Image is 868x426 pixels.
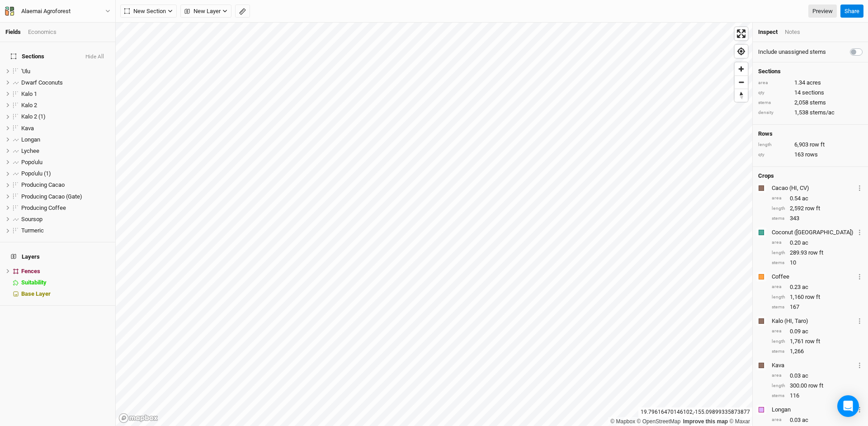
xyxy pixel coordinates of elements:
[772,284,785,290] div: area
[772,393,785,399] div: stems
[810,99,826,107] span: stems
[772,417,785,423] div: area
[735,62,748,76] button: Zoom in
[772,239,863,247] div: 0.20
[758,172,774,180] h4: Crops
[772,382,863,390] div: 300.00
[772,215,785,222] div: stems
[857,316,863,326] button: Crop Usage
[28,28,57,36] div: Economics
[116,23,752,426] canvas: Map
[758,99,790,106] div: stems
[683,418,728,425] a: Improve this map
[810,109,835,117] span: stems/ac
[772,303,863,311] div: 167
[21,147,110,155] div: Lychee
[772,195,785,202] div: area
[21,216,110,223] div: Soursop
[772,228,855,237] div: Coconut (Polipoli)
[21,159,110,166] div: Popo'ulu
[772,338,785,345] div: length
[21,181,65,188] span: Producing Cacao
[21,125,110,132] div: Kava
[735,27,748,40] button: Enter fullscreen
[21,159,42,166] span: Popo'ulu
[21,7,71,16] div: Alaemai Agroforest
[85,54,104,60] button: Hide All
[772,406,855,414] div: Longan
[772,348,785,355] div: stems
[120,5,177,18] button: New Section
[808,5,837,18] a: Preview
[21,290,51,297] span: Base Layer
[758,80,790,86] div: area
[807,79,821,87] span: acres
[802,416,808,424] span: ac
[808,249,823,257] span: row ft
[772,259,863,267] div: 10
[802,194,808,203] span: ac
[21,136,110,143] div: Longan
[785,28,800,36] div: Notes
[772,361,855,369] div: Kava
[840,5,863,18] button: Share
[772,392,863,400] div: 116
[21,147,39,154] span: Lychee
[184,7,221,16] span: New Layer
[180,5,231,18] button: New Layer
[21,113,110,120] div: Kalo 2 (1)
[805,204,820,213] span: row ft
[772,204,863,213] div: 2,592
[21,227,44,234] span: Turmeric
[772,273,855,281] div: Coffee
[21,216,42,222] span: Soursop
[735,76,748,89] span: Zoom out
[21,90,110,98] div: Kalo 1
[21,227,110,234] div: Turmeric
[772,337,863,346] div: 1,761
[772,283,863,291] div: 0.23
[21,102,37,109] span: Kalo 2
[857,360,863,370] button: Crop Usage
[21,170,110,177] div: Popo'ulu (1)
[758,141,863,149] div: 6,903
[638,407,752,417] div: 19.79616470146102 , -155.09899335873877
[808,382,823,390] span: row ft
[857,404,863,415] button: Crop Usage
[235,5,250,18] button: Shortcut: M
[758,68,863,75] h4: Sections
[758,90,790,96] div: qty
[734,88,749,103] span: Reset bearing to north
[772,184,855,192] div: Cacao (HI, CV)
[21,279,110,286] div: Suitability
[772,250,785,256] div: length
[5,28,21,35] a: Fields
[21,68,110,75] div: 'Ulu
[805,151,818,159] span: rows
[21,290,110,298] div: Base Layer
[758,109,863,117] div: 1,538
[772,293,863,301] div: 1,160
[772,372,863,380] div: 0.03
[772,194,863,203] div: 0.54
[772,304,785,311] div: stems
[735,45,748,58] button: Find my location
[21,279,47,286] span: Suitability
[21,79,63,86] span: Dwarf Coconuts
[5,248,110,266] h4: Layers
[837,395,859,417] div: Open Intercom Messenger
[21,268,40,275] span: Fences
[610,418,635,425] a: Mapbox
[772,205,785,212] div: length
[758,109,790,116] div: density
[21,170,51,177] span: Popo'ulu (1)
[11,53,44,60] span: Sections
[805,337,820,346] span: row ft
[758,142,790,148] div: length
[21,204,110,212] div: Producing Coffee
[637,418,681,425] a: OpenStreetMap
[772,317,855,325] div: Kalo (HI, Taro)
[772,260,785,266] div: stems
